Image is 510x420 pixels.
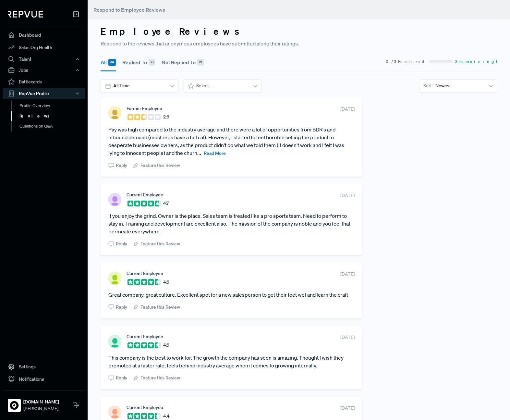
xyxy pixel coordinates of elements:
article: This company is the best to work for. The growth the company has seen is amazing. Thought I wish ... [108,354,355,369]
span: [DATE] [340,334,355,341]
span: Reply [116,304,127,311]
a: Sales Org Health [3,41,85,54]
span: Current Employee [127,334,163,339]
span: [DATE] [340,106,355,113]
span: Feature this Review [140,241,180,247]
article: Great company, great culture. Excellent spot for a new salesperson to get their feet wet and lear... [108,291,355,299]
span: 4.7 [163,200,169,207]
a: Battlecards [3,76,85,88]
article: If you enjoy the grind. Owner is the place. Sales team is treated like a pro sports team. Need to... [108,212,355,235]
span: Reply [116,162,127,169]
div: 21 [197,59,204,66]
span: [DATE] [340,271,355,278]
span: Reply [116,375,127,381]
span: 4.4 [163,413,169,420]
span: 4.6 [163,342,169,349]
div: 13 [149,59,155,66]
span: Feature this Review [140,304,180,311]
a: Settings [3,361,85,373]
span: Sort - [423,82,433,89]
span: Former Employee [127,106,162,111]
span: 0 / 3 Featured [386,59,427,65]
span: 4.6 [163,279,169,286]
h3: Employee Reviews [101,26,497,37]
a: Questions on Q&A [11,121,94,131]
button: Talent [3,54,85,65]
span: [DATE] [340,192,355,199]
a: Reviews [11,111,94,121]
button: Not Replied To 21 [162,53,204,71]
span: Respond to Employee Reviews [93,6,165,13]
button: All 34 [101,53,116,71]
button: Jobs [3,65,85,76]
div: 34 [108,59,116,66]
span: Reply [116,241,127,247]
article: Pay was high compared to the industry average and there were a lot of opportunities from BDR's an... [108,126,355,157]
span: [PERSON_NAME] [23,405,59,412]
p: Respond to the reviews that anonymous employees have submitted along their ratings. [101,40,497,47]
img: Owner.com [9,400,19,411]
span: Read More [204,150,226,156]
strong: [DOMAIN_NAME] [23,399,59,405]
span: 2.6 [163,114,169,120]
button: Replied To 13 [122,53,155,71]
a: Dashboard [3,29,85,41]
button: RepVue Profile [3,88,85,99]
span: Current Employee [127,405,163,410]
img: RepVue [8,11,43,18]
span: 3 remaining! [455,59,497,65]
a: Profile Overview [11,101,94,111]
span: Current Employee [127,192,163,197]
span: Current Employee [127,271,163,276]
span: Feature this Review [140,162,180,169]
a: Notifications [3,373,85,385]
span: [DATE] [340,405,355,412]
span: Feature this Review [140,375,180,381]
a: Owner.com[DOMAIN_NAME][PERSON_NAME] [3,390,85,415]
